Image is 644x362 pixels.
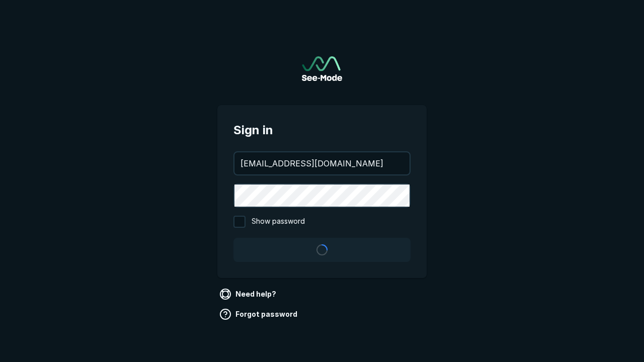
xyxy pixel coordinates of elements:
span: Show password [252,216,305,228]
span: Sign in [233,121,411,139]
a: Forgot password [217,306,301,322]
img: See-Mode Logo [302,56,342,81]
input: your@email.com [234,152,410,174]
a: Go to sign in [302,56,342,81]
a: Need help? [217,286,280,302]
